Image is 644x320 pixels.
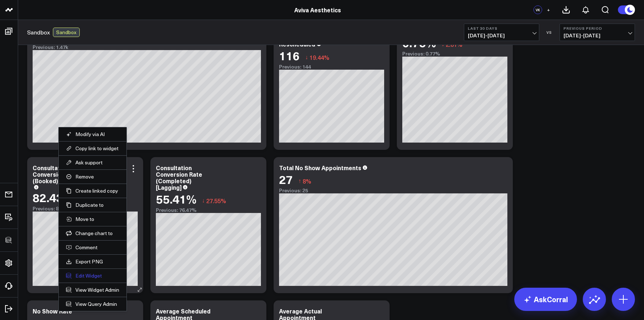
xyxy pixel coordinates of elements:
[305,53,308,62] span: ↓
[279,49,300,62] div: 116
[66,272,119,279] button: Edit Widget
[66,244,119,251] button: Comment
[27,28,50,36] a: Sandbox
[279,188,507,193] div: Previous: 25
[66,230,119,237] button: Change chart to
[309,53,329,61] span: 19.44%
[468,26,535,30] b: Last 30 Days
[468,33,535,38] span: [DATE] - [DATE]
[303,177,311,185] span: 8%
[33,191,73,204] div: 82.43%
[33,44,261,50] div: Previous: 1.47k
[33,206,138,212] div: Previous: 81.37%
[402,51,507,57] div: Previous: 0.77%
[156,164,202,191] div: Consultation Conversion Rate (Completed) [Lagging]
[66,216,119,222] button: Move to
[279,173,293,186] div: 27
[66,188,119,194] button: Create linked copy
[402,36,436,49] div: 0.75%
[294,6,341,14] a: Aviva Aesthetics
[564,33,631,38] span: [DATE] - [DATE]
[66,159,119,166] button: Ask support
[279,64,384,70] div: Previous: 144
[53,28,80,37] div: Sandbox
[202,196,205,205] span: ↓
[66,131,119,138] button: Modify via AI
[66,301,119,307] a: View Query Admin
[560,24,635,41] button: Previous Period[DATE]-[DATE]
[206,197,226,205] span: 27.55%
[33,164,85,185] div: Consultation Conversion Rate (Booked) [Leading]
[66,287,119,293] a: View Widget Admin
[279,164,361,172] div: Total No Show Appointments
[464,24,539,41] button: Last 30 Days[DATE]-[DATE]
[564,26,631,30] b: Previous Period
[298,176,301,186] span: ↑
[547,7,550,12] span: +
[33,307,72,315] div: No Show Rate
[66,145,119,152] button: Copy link to widget
[66,173,119,180] button: Remove
[544,5,553,14] button: +
[66,258,119,265] a: Export PNG
[533,5,542,14] div: VK
[156,207,261,213] div: Previous: 76.47%
[514,288,577,311] a: AskCorral
[543,30,556,34] div: VS
[156,192,196,205] div: 55.41%
[66,202,119,208] button: Duplicate to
